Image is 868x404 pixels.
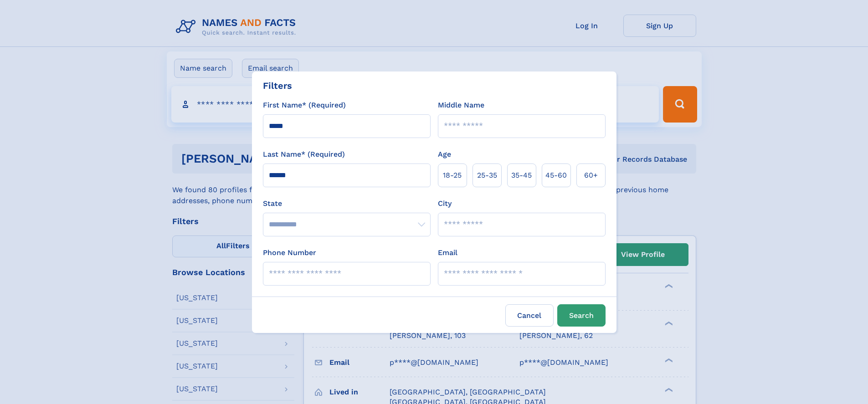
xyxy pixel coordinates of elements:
[477,170,497,181] span: 25‑35
[263,149,345,160] label: Last Name* (Required)
[505,304,554,327] label: Cancel
[511,170,532,181] span: 35‑45
[263,79,292,92] div: Filters
[438,100,484,111] label: Middle Name
[263,100,346,111] label: First Name* (Required)
[263,247,316,258] label: Phone Number
[438,198,452,209] label: City
[438,149,451,160] label: Age
[545,170,567,181] span: 45‑60
[584,170,598,181] span: 60+
[443,170,462,181] span: 18‑25
[557,304,606,327] button: Search
[263,198,431,209] label: State
[438,247,457,258] label: Email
